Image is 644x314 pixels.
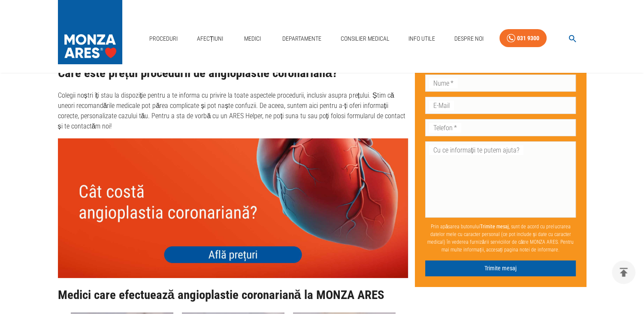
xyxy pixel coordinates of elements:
[499,29,547,48] a: 031 9300
[279,30,325,48] a: Departamente
[405,30,438,48] a: Info Utile
[451,30,487,48] a: Despre Noi
[58,90,408,132] p: Colegii noștri îți stau la dispoziție pentru a te informa cu privire la toate aspectele proceduri...
[612,260,635,284] button: delete
[480,224,509,230] b: Trimite mesaj
[146,30,181,48] a: Proceduri
[337,30,393,48] a: Consilier Medical
[58,138,408,278] img: Pret angioplastie cu stent
[425,219,576,257] p: Prin apăsarea butonului , sunt de acord cu prelucrarea datelor mele cu caracter personal (ce pot ...
[194,30,227,48] a: Afecțiuni
[425,260,576,276] button: Trimite mesaj
[517,33,539,44] div: 031 9300
[239,30,266,48] a: Medici
[58,66,408,80] h2: Care este prețul procedurii de angioplastie coronariană?
[58,288,408,302] h2: Medici care efectuează angioplastie coronariană la MONZA ARES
